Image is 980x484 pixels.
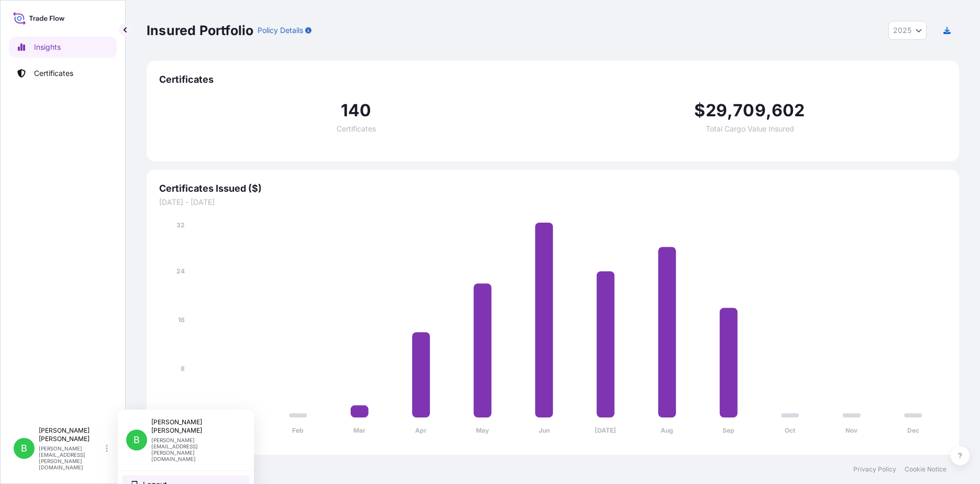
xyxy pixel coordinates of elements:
[159,182,946,195] span: Certificates Issued ($)
[766,102,772,119] span: ,
[853,465,896,474] a: Privacy Policy
[39,426,104,443] p: [PERSON_NAME] [PERSON_NAME]
[176,267,185,275] tspan: 24
[694,102,705,119] span: $
[893,25,911,36] span: 2025
[159,197,946,207] span: [DATE] - [DATE]
[772,102,805,119] span: 602
[151,418,237,435] p: [PERSON_NAME] [PERSON_NAME]
[34,68,73,79] p: Certificates
[415,426,427,434] tspan: Apr
[722,426,734,434] tspan: Sep
[9,63,117,84] a: Certificates
[706,102,727,119] span: 29
[539,426,550,434] tspan: Jun
[39,445,104,470] p: [PERSON_NAME][EMAIL_ADDRESS][PERSON_NAME][DOMAIN_NAME]
[727,102,733,119] span: ,
[905,465,946,474] a: Cookie Notice
[147,22,253,39] p: Insured Portfolio
[258,25,303,36] p: Policy Details
[706,125,794,133] span: Total Cargo Value Insured
[176,221,185,229] tspan: 32
[159,73,946,86] span: Certificates
[888,21,927,40] button: Year Selector
[337,125,376,133] span: Certificates
[353,426,365,434] tspan: Mar
[151,437,237,462] p: [PERSON_NAME][EMAIL_ADDRESS][PERSON_NAME][DOMAIN_NAME]
[907,426,919,434] tspan: Dec
[845,426,858,434] tspan: Nov
[341,102,372,119] span: 140
[595,426,616,434] tspan: [DATE]
[292,426,304,434] tspan: Feb
[661,426,673,434] tspan: Aug
[476,426,489,434] tspan: May
[178,316,185,324] tspan: 16
[9,37,117,58] a: Insights
[133,435,140,445] span: B
[733,102,766,119] span: 709
[21,443,27,454] span: B
[181,365,185,372] tspan: 8
[34,42,61,52] p: Insights
[785,426,796,434] tspan: Oct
